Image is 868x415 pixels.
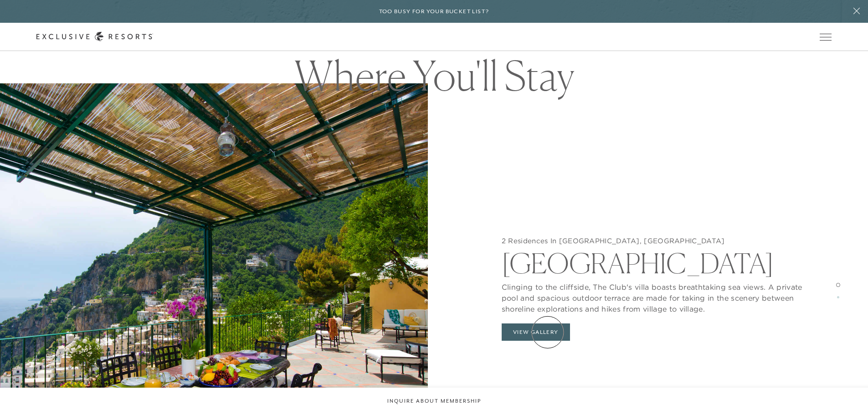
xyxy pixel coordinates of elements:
h5: 2 Residences In [GEOGRAPHIC_DATA], [GEOGRAPHIC_DATA] [502,236,807,246]
h1: Where You'll Stay [279,55,589,96]
p: Clinging to the cliffside, The Club's villa boasts breathtaking sea views. A private pool and spa... [502,277,807,314]
iframe: Qualified Messenger [859,406,868,415]
button: Open navigation [820,34,832,40]
h2: [GEOGRAPHIC_DATA] [502,245,807,277]
h6: Too busy for your bucket list? [379,7,489,16]
button: View Gallery [502,323,570,341]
